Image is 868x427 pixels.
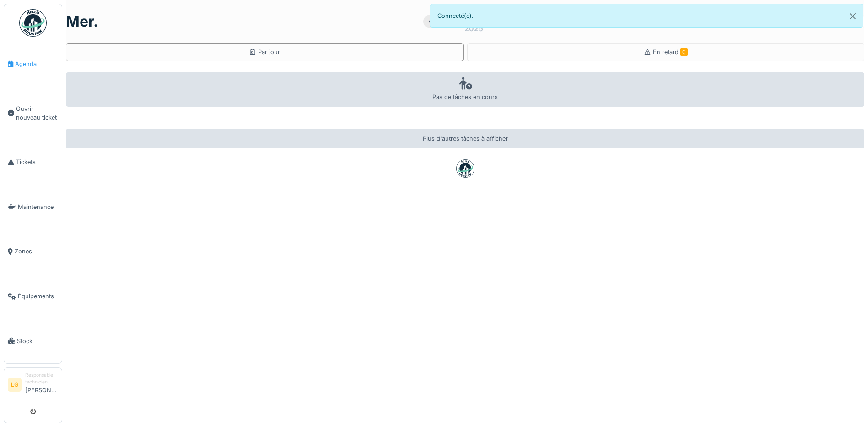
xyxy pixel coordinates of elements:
div: Pas de tâches en cours [66,72,864,107]
span: 0 [680,48,688,56]
a: Zones [4,229,62,274]
span: Tickets [16,158,58,166]
a: Stock [4,318,62,363]
h1: mer. [66,13,98,30]
span: Stock [17,337,58,345]
a: Agenda [4,42,62,87]
span: Zones [15,247,58,256]
div: Plus d'autres tâches à afficher [66,129,864,148]
li: LG [8,378,22,392]
li: [PERSON_NAME] [25,372,58,398]
button: Close [842,4,863,28]
div: Par jour [249,48,280,56]
span: Agenda [15,60,58,68]
span: En retard [653,49,688,55]
div: 2025 [464,23,483,34]
span: Maintenance [18,203,58,211]
img: badge-BVDL4wpA.svg [456,159,474,178]
div: Responsable technicien [25,372,58,386]
a: Ouvrir nouveau ticket [4,87,62,140]
a: Maintenance [4,185,62,230]
span: Ouvrir nouveau ticket [16,104,58,122]
img: Badge_color-CXgf-gQk.svg [19,9,47,37]
a: LG Responsable technicien[PERSON_NAME] [8,372,58,400]
a: Équipements [4,274,62,319]
div: Connecté(e). [430,4,864,28]
span: Équipements [18,292,58,301]
a: Tickets [4,140,62,185]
